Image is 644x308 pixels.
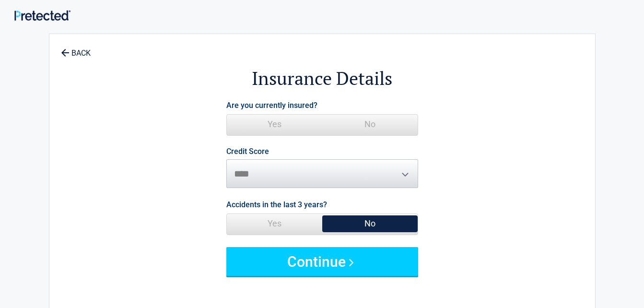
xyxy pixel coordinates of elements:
button: Continue [226,247,418,276]
img: Main Logo [14,10,70,20]
h2: Insurance Details [102,66,542,91]
a: BACK [59,40,93,57]
label: Are you currently insured? [226,99,317,112]
label: Accidents in the last 3 years? [226,198,327,211]
span: Yes [227,214,322,233]
label: Credit Score [226,148,269,155]
span: Yes [227,115,322,134]
span: No [322,115,418,134]
span: No [322,214,418,233]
